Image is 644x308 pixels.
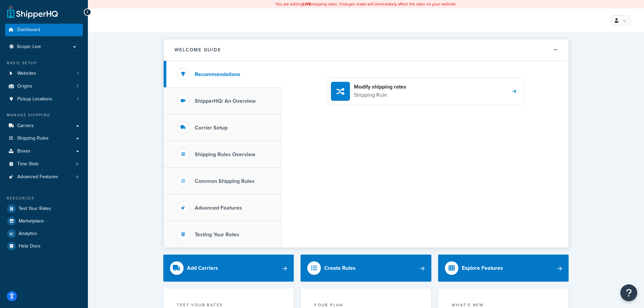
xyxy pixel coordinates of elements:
[5,158,83,170] li: Time Slots
[438,255,569,282] a: Explore Features
[5,24,83,36] a: Dashboard
[195,151,255,158] h3: Shipping Rules Overview
[17,136,49,141] span: Shipping Rules
[19,243,41,249] span: Help Docs
[19,218,44,224] span: Marketplace
[5,67,83,80] a: Websites1
[174,47,221,52] h2: Welcome Guide
[5,132,83,145] a: Shipping Rules
[17,174,58,180] span: Advanced Features
[462,263,503,273] div: Explore Features
[76,174,78,180] span: 4
[76,161,78,167] span: 0
[5,228,83,240] a: Analytics
[19,231,37,237] span: Analytics
[5,120,83,132] a: Carriers
[163,255,294,282] a: Add Carriers
[303,1,311,7] b: LIVE
[17,96,52,102] span: Pickup Locations
[77,96,78,102] span: 1
[5,80,83,93] li: Origins
[5,67,83,80] li: Websites
[19,206,51,212] span: Test Your Rates
[354,83,406,91] h4: Modify shipping rates
[5,195,83,201] div: Resources
[195,205,242,211] h3: Advanced Features
[195,178,255,184] h3: Common Shipping Rules
[17,84,32,89] span: Origins
[17,27,40,33] span: Dashboard
[17,123,34,129] span: Carriers
[195,232,239,238] h3: Testing Your Rates
[17,71,36,76] span: Websites
[5,60,83,66] div: Basic Setup
[324,263,356,273] div: Create Rules
[164,39,569,61] button: Welcome Guide
[5,171,83,183] li: Advanced Features
[620,284,637,301] button: Open Resource Center
[5,145,83,158] a: Boxes
[5,171,83,183] a: Advanced Features4
[5,112,83,118] div: Manage Shipping
[17,44,41,50] span: Scope: Live
[5,80,83,93] a: Origins7
[17,148,30,154] span: Boxes
[187,263,218,273] div: Add Carriers
[5,215,83,227] a: Marketplace
[195,125,228,131] h3: Carrier Setup
[195,98,256,104] h3: ShipperHQ: An Overview
[76,84,78,89] span: 7
[77,71,78,76] span: 1
[5,240,83,252] a: Help Docs
[17,161,39,167] span: Time Slots
[5,158,83,170] a: Time Slots0
[5,203,83,215] a: Test Your Rates
[5,93,83,105] a: Pickup Locations1
[195,71,240,77] h3: Recommendations
[5,93,83,105] li: Pickup Locations
[354,91,406,99] p: Shipping Rule
[301,255,431,282] a: Create Rules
